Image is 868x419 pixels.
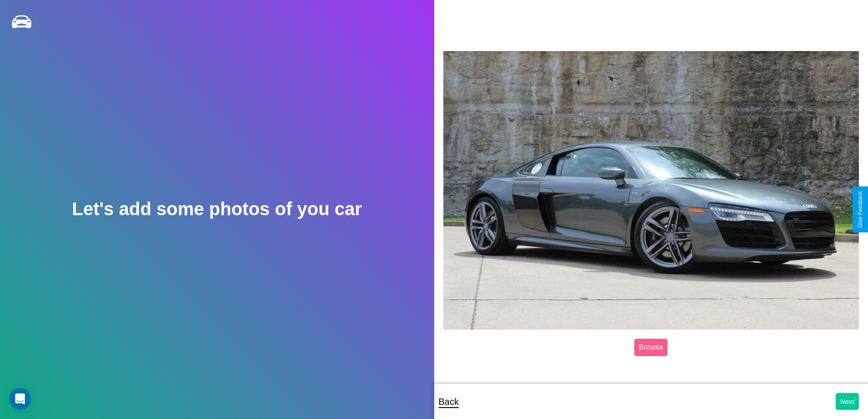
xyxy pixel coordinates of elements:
label: Browse [634,339,668,356]
h2: Let's add some photos of you car [72,199,362,219]
button: Next [836,393,859,410]
p: Back [439,393,459,410]
iframe: Intercom live chat [9,388,31,410]
img: posted [443,51,859,330]
div: Give Feedback [857,191,863,228]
